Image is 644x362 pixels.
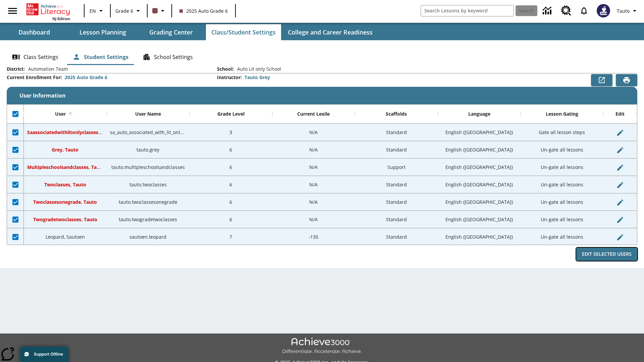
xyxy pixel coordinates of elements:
[421,5,514,16] input: search field
[557,2,575,20] a: Resource Center, Will open in new tab
[69,24,136,40] button: Lesson Planning
[521,141,603,159] div: Un-gate all lessons
[438,193,521,211] div: English (US)
[107,193,190,211] div: tauto.twoclassesonegrade
[150,5,169,17] button: Class color is dark brown. Change class color
[67,49,134,65] button: Student Settings
[55,111,66,117] div: User
[521,211,603,228] div: Un-gate all lessons
[107,176,190,193] div: tauto.twoclasses
[355,193,438,211] div: Standard
[137,49,198,65] button: School Settings
[438,124,521,141] div: English (US)
[521,176,603,193] div: Un-gate all lessons
[591,74,612,86] button: Export to CSV
[539,2,557,20] a: Data Center
[107,228,190,246] div: sautoen.leopard
[7,66,25,72] h2: District :
[113,5,145,17] button: Grade: Grade 6, Select a grade
[613,196,627,209] button: Edit User
[613,231,627,244] button: Edit User
[7,66,637,261] div: User Information
[107,141,190,159] div: tauto.grey
[87,5,108,17] button: Language: EN, Select a language
[521,159,603,176] div: Un-gate all lessons
[355,211,438,228] div: Standard
[272,211,355,228] div: N/A
[46,234,85,240] span: Leopard, Sautoen
[355,228,438,246] div: Standard
[438,159,521,176] div: English (US)
[576,248,637,261] button: Edit Selected Users
[245,74,270,81] div: Tauto Grey
[33,199,97,205] span: Twoclassesonegrade, Tauto
[190,228,272,246] div: 7
[27,129,172,135] span: Saassociatedwithlitonlyclasses, Saassociatedwithlitonlyclasses
[613,178,627,192] button: Edit User
[615,111,625,117] div: Edit
[7,49,64,65] button: Class Settings
[135,111,161,117] div: User Name
[25,66,68,72] span: Automation Team
[52,16,70,21] span: NJ Edition
[179,7,228,14] span: 2025 Auto Grade 6
[26,2,70,21] div: Home
[617,7,630,14] span: Tauto
[613,126,627,139] button: Edit User
[438,141,521,159] div: English (US)
[206,24,281,40] button: Class/Student Settings
[355,176,438,193] div: Standard
[52,146,78,153] span: Grey, Tauto
[282,24,378,40] button: College and Career Readiness
[27,164,105,170] span: Multipleschoolsandclasses, Tauto
[355,124,438,141] div: Standard
[33,216,97,223] span: Twogradetwoclasses, Tauto
[272,124,355,141] div: N/A
[65,74,107,81] div: 2025 Auto Grade 6
[3,1,22,21] button: Open side menu
[575,2,593,19] a: Notifications
[272,228,355,246] div: -135
[521,193,603,211] div: Un-gate all lessons
[190,193,272,211] div: 6
[613,161,627,174] button: Edit User
[468,111,490,117] div: Language
[190,124,272,141] div: 3
[115,7,133,14] span: Grade 6
[20,347,68,362] button: Support Offline
[107,211,190,228] div: tauto.twogradetwoclasses
[521,228,603,246] div: Un-gate all lessons
[190,141,272,159] div: 6
[521,124,603,141] div: Gate all lesson steps
[190,176,272,193] div: 6
[613,143,627,157] button: Edit User
[616,74,637,86] button: Print Preview
[355,141,438,159] div: Standard
[34,352,63,357] span: Support Offline
[7,49,637,65] div: Class/Student Settings
[107,124,190,141] div: sa_auto_associated_with_lit_only_classes
[19,92,66,99] span: User Information
[355,159,438,176] div: Support
[272,193,355,211] div: N/A
[593,2,614,19] button: Select a new avatar
[138,24,205,40] button: Grading Center
[217,111,245,117] div: Grade Level
[44,181,86,188] span: Twoclasses, Tauto
[272,176,355,193] div: N/A
[386,111,407,117] div: Scaffolds
[234,66,281,72] span: Auto Lit only School
[1,24,68,40] button: Dashboard
[190,159,272,176] div: 6
[438,228,521,246] div: English (US)
[26,3,70,16] a: Home
[282,338,362,355] img: Achieve3000 Differentiate Accelerate Achieve
[7,75,62,80] h2: Current Enrollment For :
[272,141,355,159] div: N/A
[438,211,521,228] div: English (US)
[90,7,96,14] span: EN
[190,211,272,228] div: 6
[438,176,521,193] div: English (US)
[272,159,355,176] div: N/A
[546,111,578,117] div: Lesson Gating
